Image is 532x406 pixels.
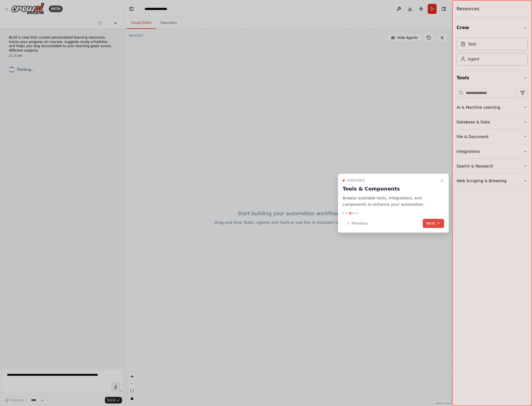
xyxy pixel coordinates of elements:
[343,185,437,193] h3: Tools & Components
[347,178,365,183] span: Step 3 of 5
[343,195,437,208] p: Browse available tools, integrations, and components to enhance your automation.
[439,177,445,184] button: Close walkthrough
[423,219,444,228] button: Next
[343,219,371,228] button: Previous
[128,5,135,13] button: Hide left sidebar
